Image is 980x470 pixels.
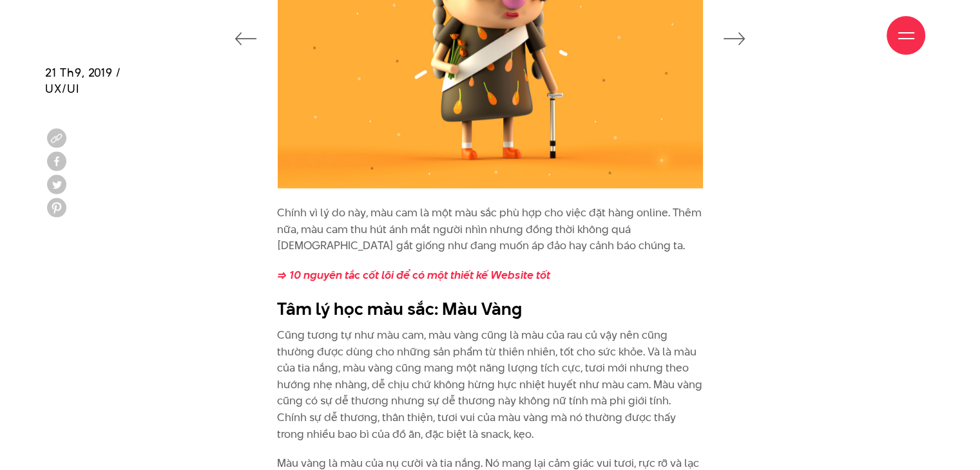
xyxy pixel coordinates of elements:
[277,327,703,442] p: Cũng tương tự như màu cam, màu vàng cũng là màu của rau củ vậy nên cũng thường được dùng cho nhữn...
[277,297,522,321] b: Tâm lý học màu sắc: Màu Vàng
[277,205,703,254] p: Chính vì lý do này, màu cam là một màu sắc phù hợp cho việc đặt hàng online. Thêm nữa, màu cam th...
[277,267,550,283] a: => 10 nguyên tắc cốt lõi để có một thiết kế Website tốt
[45,64,121,97] span: 21 Th9, 2019 / UX/UI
